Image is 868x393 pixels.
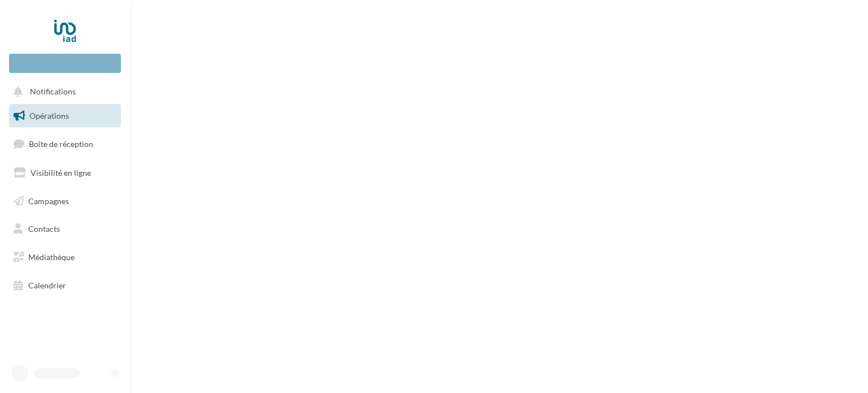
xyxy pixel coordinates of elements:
span: Médiathèque [28,252,75,262]
div: Nouvelle campagne [9,54,121,73]
span: Opérations [29,111,69,120]
span: Campagnes [28,196,69,205]
a: Visibilité en ligne [7,161,123,185]
a: Calendrier [7,274,123,297]
a: Médiathèque [7,245,123,269]
span: Contacts [28,224,60,234]
span: Notifications [30,87,76,97]
span: Calendrier [28,280,66,290]
span: Visibilité en ligne [31,168,91,178]
span: Boîte de réception [29,139,93,149]
a: Contacts [7,217,123,241]
a: Opérations [7,104,123,128]
a: Boîte de réception [7,132,123,156]
a: Campagnes [7,189,123,213]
